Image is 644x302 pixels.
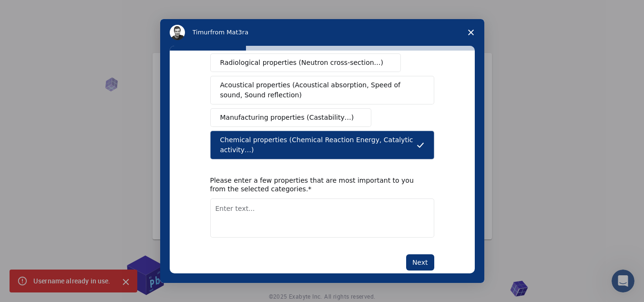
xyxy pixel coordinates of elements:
span: Chemical properties (Chemical Reaction Energy, Catalytic activity…) [220,135,417,155]
span: Radiological properties (Neutron cross-section…) [220,58,384,68]
span: Manufacturing properties (Castability…) [220,113,354,123]
span: Support [19,7,53,15]
button: Acoustical properties (Acoustical absorption, Speed of sound, Sound reflection) [210,76,434,104]
span: from Mat3ra [210,29,248,36]
button: Radiological properties (Neutron cross-section…) [210,53,401,72]
span: Timur [193,29,210,36]
button: Manufacturing properties (Castability…) [210,108,372,127]
textarea: Enter text... [210,198,434,238]
button: Next [406,254,434,271]
span: Close survey [458,19,484,46]
img: Profile image for Timur [170,25,185,40]
div: Please enter a few properties that are most important to you from the selected categories. [210,176,420,193]
span: Acoustical properties (Acoustical absorption, Speed of sound, Sound reflection) [220,80,419,100]
button: Chemical properties (Chemical Reaction Energy, Catalytic activity…) [210,131,434,159]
